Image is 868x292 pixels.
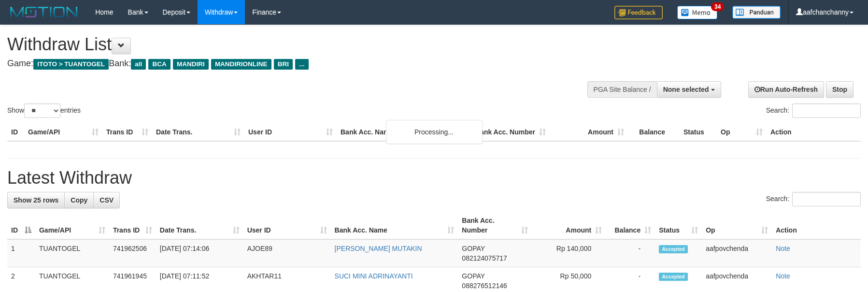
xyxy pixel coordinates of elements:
[7,59,569,69] h4: Game: Bank:
[244,123,337,141] th: User ID
[680,123,717,141] th: Status
[659,245,688,253] span: Accepted
[677,6,718,19] img: Button%20Memo.svg
[295,59,308,70] span: ...
[33,59,109,70] span: ITOTO > TUANTOGEL
[462,272,484,280] span: GOPAY
[35,239,109,267] td: TUANTOGEL
[458,212,532,239] th: Bank Acc. Number: activate to sort column ascending
[243,239,331,267] td: AJOE89
[7,212,35,239] th: ID: activate to sort column descending
[109,212,156,239] th: Trans ID: activate to sort column ascending
[173,59,209,70] span: MANDIRI
[766,192,861,206] label: Search:
[587,81,657,98] div: PGA Site Balance /
[532,212,606,239] th: Amount: activate to sort column ascending
[274,59,293,70] span: BRI
[148,59,170,70] span: BCA
[7,35,569,54] h1: Withdraw List
[109,239,156,267] td: 741962506
[462,254,507,262] span: Copy 082124075717 to clipboard
[776,272,790,280] a: Note
[792,103,861,118] input: Search:
[211,59,271,70] span: MANDIRIONLINE
[24,123,102,141] th: Game/API
[776,245,790,252] a: Note
[331,212,458,239] th: Bank Acc. Name: activate to sort column ascending
[663,86,709,93] span: None selected
[7,123,24,141] th: ID
[657,81,721,98] button: None selected
[100,196,114,204] span: CSV
[7,192,65,208] a: Show 25 rows
[772,212,861,239] th: Action
[152,123,244,141] th: Date Trans.
[93,192,120,208] a: CSV
[766,103,861,118] label: Search:
[462,282,507,290] span: Copy 088276512146 to clipboard
[243,212,331,239] th: User ID: activate to sort column ascending
[7,168,861,188] h1: Latest Withdraw
[7,5,81,19] img: MOTION_logo.png
[471,123,550,141] th: Bank Acc. Number
[659,273,688,281] span: Accepted
[614,6,663,19] img: Feedback.jpg
[14,196,58,204] span: Show 25 rows
[131,59,146,70] span: all
[702,212,772,239] th: Op: activate to sort column ascending
[337,123,471,141] th: Bank Acc. Name
[655,212,702,239] th: Status: activate to sort column ascending
[7,103,81,118] label: Show entries
[606,212,655,239] th: Balance: activate to sort column ascending
[826,81,854,98] a: Stop
[386,120,483,144] div: Processing...
[628,123,680,141] th: Balance
[606,239,655,267] td: -
[767,123,861,141] th: Action
[748,81,824,98] a: Run Auto-Refresh
[462,245,484,252] span: GOPAY
[7,239,35,267] td: 1
[732,6,781,19] img: panduan.png
[156,239,243,267] td: [DATE] 07:14:06
[717,123,767,141] th: Op
[64,192,94,208] a: Copy
[335,272,413,280] a: SUCI MINI ADRINAYANTI
[550,123,628,141] th: Amount
[532,239,606,267] td: Rp 140,000
[711,2,724,11] span: 34
[792,192,861,206] input: Search:
[335,245,422,252] a: [PERSON_NAME] MUTAKIN
[35,212,109,239] th: Game/API: activate to sort column ascending
[156,212,243,239] th: Date Trans.: activate to sort column ascending
[24,103,60,118] select: Showentries
[102,123,152,141] th: Trans ID
[702,239,772,267] td: aafpovchenda
[71,196,87,204] span: Copy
